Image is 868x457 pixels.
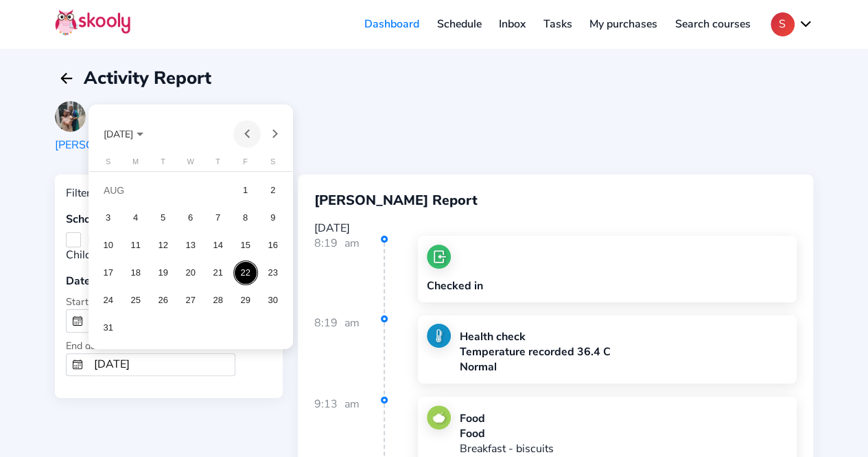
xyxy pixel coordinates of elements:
td: August 31, 2025 [95,314,122,342]
div: 16 [261,233,285,258]
td: August 28, 2025 [204,287,232,314]
div: 24 [96,288,121,313]
td: August 26, 2025 [150,287,177,314]
th: Sunday [95,157,122,171]
div: 21 [206,260,231,285]
td: August 9, 2025 [259,204,287,232]
td: August 6, 2025 [177,204,204,232]
button: Next month [261,120,288,148]
td: August 7, 2025 [204,204,232,232]
td: August 15, 2025 [232,232,259,259]
span: [DATE] [104,127,133,140]
div: 8 [233,205,258,230]
th: Thursday [204,157,232,171]
div: 13 [178,233,203,258]
div: 30 [261,288,285,313]
td: August 12, 2025 [150,232,177,259]
div: 14 [206,233,231,258]
td: August 29, 2025 [232,287,259,314]
td: August 14, 2025 [204,232,232,259]
td: August 10, 2025 [95,232,122,259]
div: 1 [233,178,258,203]
td: August 11, 2025 [122,232,150,259]
div: 7 [206,205,231,230]
div: 27 [178,288,203,313]
td: August 3, 2025 [95,204,122,232]
div: 12 [151,233,176,258]
div: 20 [178,260,203,285]
div: 19 [151,260,176,285]
div: 31 [96,315,121,340]
td: August 30, 2025 [259,287,287,314]
td: August 13, 2025 [177,232,204,259]
td: August 24, 2025 [95,287,122,314]
button: Choose month and year [93,120,154,148]
button: Previous month [233,120,261,148]
td: August 2, 2025 [259,177,287,204]
th: Wednesday [177,157,204,171]
th: Monday [122,157,150,171]
td: August 19, 2025 [150,259,177,287]
div: 6 [178,205,203,230]
div: 4 [124,205,148,230]
div: 9 [261,205,285,230]
th: Tuesday [150,157,177,171]
div: 23 [261,260,285,285]
td: August 16, 2025 [259,232,287,259]
td: August 1, 2025 [232,177,259,204]
div: 10 [96,233,121,258]
div: 22 [233,260,258,285]
td: August 27, 2025 [177,287,204,314]
div: 26 [151,288,176,313]
div: 29 [233,288,258,313]
div: 3 [96,205,121,230]
td: AUG [95,177,232,204]
div: 5 [151,205,176,230]
td: August 25, 2025 [122,287,150,314]
div: 17 [96,260,121,285]
div: 28 [206,288,231,313]
div: 11 [124,233,148,258]
td: August 18, 2025 [122,259,150,287]
th: Friday [232,157,259,171]
td: August 17, 2025 [95,259,122,287]
td: August 22, 2025 [232,259,259,287]
td: August 8, 2025 [232,204,259,232]
td: August 21, 2025 [204,259,232,287]
td: August 4, 2025 [122,204,150,232]
td: August 5, 2025 [150,204,177,232]
div: 25 [124,288,148,313]
th: Saturday [259,157,287,171]
div: 18 [124,260,148,285]
td: August 20, 2025 [177,259,204,287]
td: August 23, 2025 [259,259,287,287]
div: 15 [233,233,258,258]
div: 2 [261,178,285,203]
